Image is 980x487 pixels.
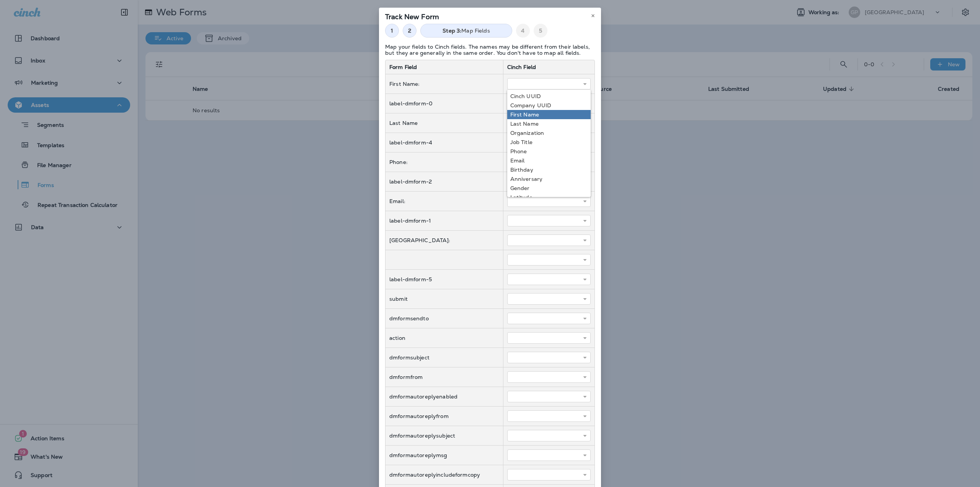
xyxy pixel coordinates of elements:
td: label-dmform-4 [385,133,503,152]
td: submit [385,289,503,309]
div: Gender [510,185,588,191]
strong: 1 [391,28,393,34]
td: Phone: [385,152,503,172]
div: Latitude [510,194,588,200]
td: dmformsendto [385,309,503,328]
div: Company UUID [510,102,588,108]
strong: 4 [521,28,524,34]
div: Track New Form [379,8,601,24]
div: Job Title [510,139,588,145]
td: dmformautoreplyincludeformcopy [385,465,503,485]
td: Email: [385,192,503,211]
td: action [385,328,503,348]
p: Map your fields to Cinch fields. The names may be different from their labels, but they are gener... [385,44,595,56]
td: dmformfrom [385,367,503,387]
td: dmformautoreplymsg [385,446,503,465]
div: Cinch UUID [510,93,588,99]
th: Cinch Field [503,60,595,74]
div: Phone [510,148,588,154]
td: label-dmform-0 [385,94,503,113]
td: [GEOGRAPHIC_DATA]: [385,231,503,250]
td: label-dmform-5 [385,270,503,289]
div: Birthday [510,167,588,173]
div: First Name [510,112,588,118]
div: Email [510,157,588,164]
div: Organization [510,130,588,136]
div: Last Name [510,121,588,127]
td: Last Name [385,113,503,133]
td: dmformautoreplysubject [385,426,503,446]
td: dmformautoreplyfrom [385,407,503,426]
strong: 5 [539,28,542,34]
strong: Step 3: [443,28,461,34]
div: Anniversary [510,176,588,182]
td: First Name: [385,74,503,94]
strong: 2 [408,28,411,34]
td: dmformsubject [385,348,503,367]
div: Map Fields [420,24,512,38]
td: dmformautoreplyenabled [385,387,503,407]
td: label-dmform-1 [385,211,503,231]
th: Form Field [385,60,503,74]
td: label-dmform-2 [385,172,503,192]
